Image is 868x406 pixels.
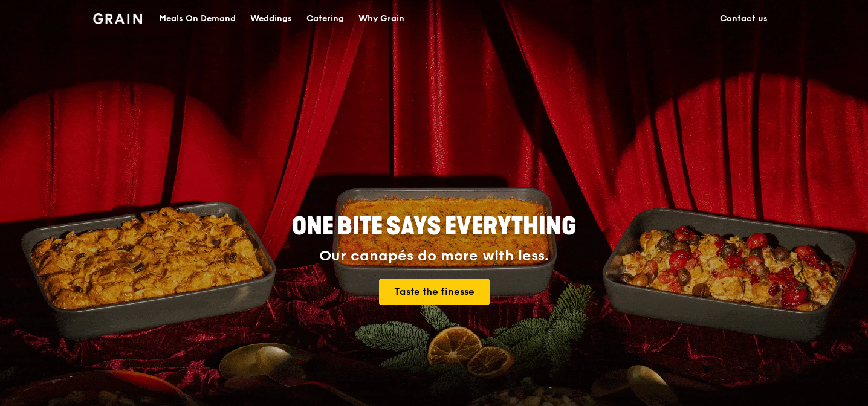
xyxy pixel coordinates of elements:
a: Catering [299,1,351,37]
a: Weddings [243,1,299,37]
a: Why Grain [351,1,412,37]
div: Meals On Demand [159,1,236,37]
img: Grain [93,13,142,24]
a: Contact us [713,1,775,37]
div: Our canapés do more with less. [216,248,652,265]
a: Taste the finesse [379,279,490,304]
div: Weddings [250,1,292,37]
div: Catering [306,1,344,37]
span: ONE BITE SAYS EVERYTHING [292,212,576,241]
div: Why Grain [358,1,404,37]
